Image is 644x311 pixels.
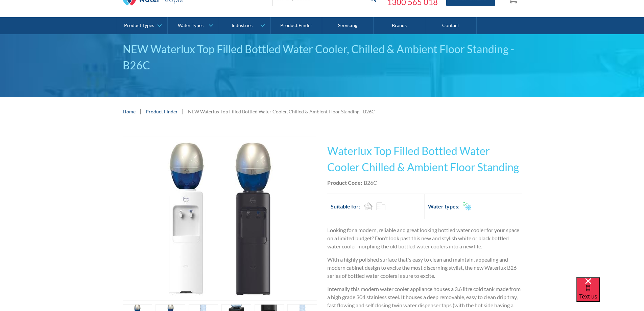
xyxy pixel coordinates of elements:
h1: Waterlux Top Filled Bottled Water Cooler Chilled & Ambient Floor Standing [327,143,522,175]
div: NEW Waterlux Top Filled Bottled Water Cooler, Chilled & Ambient Floor Standing - B26C [123,41,522,73]
div: Product Types [124,23,154,28]
a: Industries [219,17,270,34]
a: open lightbox [123,136,317,301]
a: Product Finder [146,108,178,115]
a: Brands [374,17,425,34]
img: NEW Waterlux Top Filled Bottled Water Cooler, Chilled & Ambient Floor Standing - B26C [138,136,302,301]
p: With a highly polished surface that's easy to clean and maintain, appealing and modern cabinet de... [327,256,522,280]
strong: Product Code: [327,179,362,186]
a: Product Finder [271,17,322,34]
div: Water Types [178,23,204,28]
a: Product Types [116,17,167,34]
div: | [181,107,185,115]
iframe: podium webchat widget bubble [576,277,644,311]
p: Looking for a modern, reliable and great looking bottled water cooler for your space on a limited... [327,226,522,250]
div: NEW Waterlux Top Filled Bottled Water Cooler, Chilled & Ambient Floor Standing - B26C [188,108,375,115]
a: Water Types [168,17,219,34]
div: Industries [232,23,253,28]
div: B26C [364,179,377,187]
a: Contact [425,17,477,34]
a: Home [123,108,136,115]
h2: Water types: [428,202,459,210]
div: | [139,107,142,115]
h2: Suitable for: [331,202,360,210]
a: Servicing [322,17,374,34]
